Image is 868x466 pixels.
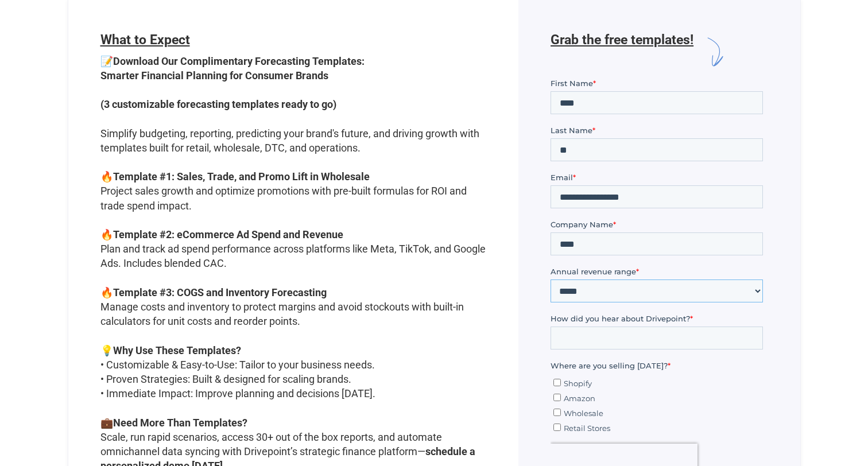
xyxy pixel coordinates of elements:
strong: Need More Than Templates? [113,417,247,429]
img: arrow [693,32,733,72]
strong: Template #1: Sales, Trade, and Promo Lift in Wholesale [113,170,370,182]
h6: Grab the free templates! [551,32,693,72]
strong: Template #2: eCommerce Ad Spend and Revenue [113,228,343,240]
span: What to Expect [100,32,190,48]
strong: Why Use These Templates? [113,344,241,356]
strong: Download Our Complimentary Forecasting Templates: Smarter Financial Planning for Consumer Brands [100,55,365,81]
strong: Template #3: COGS and Inventory Forecasting [113,286,327,298]
strong: (3 customizable forecasting templates ready to go) [100,98,336,110]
